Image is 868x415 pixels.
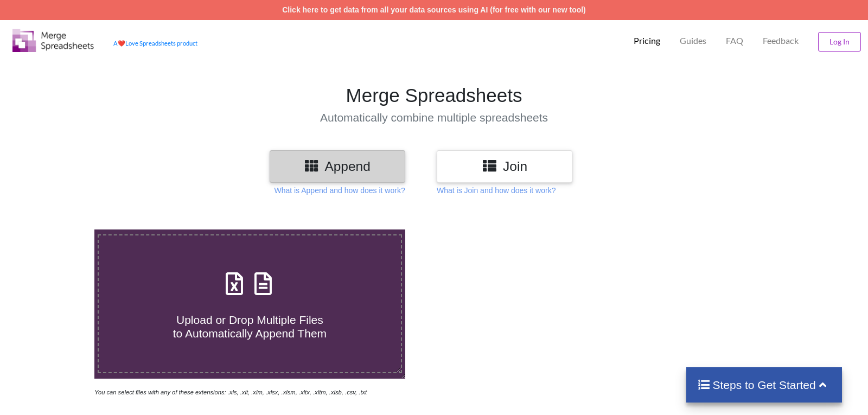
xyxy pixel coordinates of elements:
[278,158,397,174] h3: Append
[12,29,94,52] img: Logo.png
[173,314,327,340] span: Upload or Drop Multiple Files to Automatically Append Them
[437,185,556,196] p: What is Join and how does it work?
[680,35,706,47] p: Guides
[763,36,799,45] span: Feedback
[113,40,197,47] a: AheartLove Spreadsheets product
[445,158,564,174] h3: Join
[274,185,405,196] p: What is Append and how does it work?
[726,35,743,47] p: FAQ
[118,40,125,47] span: heart
[282,5,586,14] a: Click here to get data from all your data sources using AI (for free with our new tool)
[634,35,660,47] p: Pricing
[818,32,861,52] button: Log In
[697,378,831,392] h4: Steps to Get Started
[94,389,367,395] i: You can select files with any of these extensions: .xls, .xlt, .xlm, .xlsx, .xlsm, .xltx, .xltm, ...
